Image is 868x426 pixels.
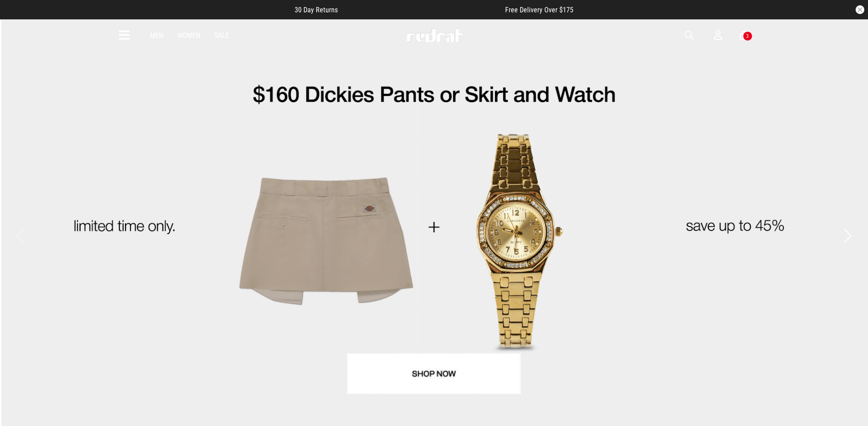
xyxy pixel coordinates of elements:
[746,33,749,39] div: 3
[7,4,33,30] button: Open LiveChat chat widget
[406,29,464,42] img: Redrat logo
[178,31,201,40] a: Women
[151,31,164,40] a: Men
[505,6,573,14] span: Free Delivery Over $175
[842,226,854,245] button: Next slide
[355,5,488,14] iframe: Customer reviews powered by Trustpilot
[740,31,749,40] a: 3
[215,31,229,40] a: Sale
[14,226,26,245] button: Previous slide
[295,6,338,14] span: 30 Day Returns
